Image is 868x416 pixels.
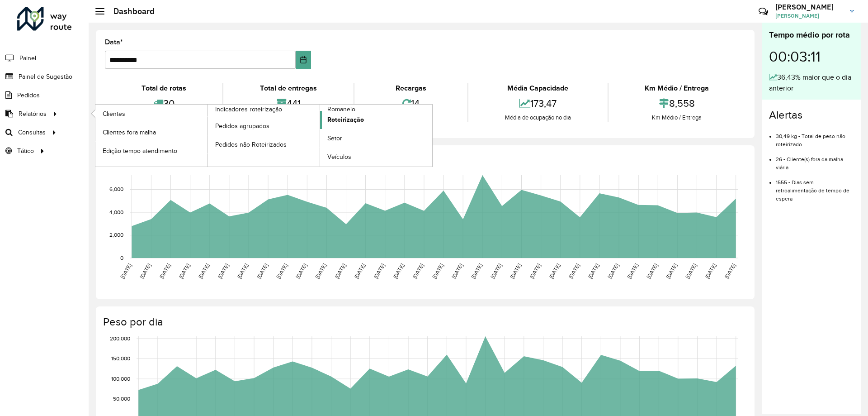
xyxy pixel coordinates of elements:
[208,105,433,167] a: Romaneio
[296,51,311,69] button: Choose Date
[723,263,736,280] text: [DATE]
[548,263,561,280] text: [DATE]
[471,83,605,94] div: Média Capacidade
[113,396,130,402] text: 50,000
[236,263,249,280] text: [DATE]
[226,83,351,94] div: Total de entregas
[208,135,320,153] a: Pedidos não Roteirizados
[392,263,405,280] text: [DATE]
[411,263,425,280] text: [DATE]
[334,263,347,280] text: [DATE]
[226,94,351,113] div: 441
[105,37,123,48] label: Data
[110,335,130,341] text: 200,000
[103,109,125,119] span: Clientes
[19,72,72,81] span: Painel de Sugestão
[357,83,465,94] div: Recargas
[471,94,605,113] div: 173,47
[357,94,465,113] div: 14
[275,263,288,280] text: [DATE]
[611,94,743,113] div: 8,558
[95,123,208,141] a: Clientes fora malha
[17,146,34,156] span: Tático
[646,263,659,280] text: [DATE]
[775,3,843,11] h3: [PERSON_NAME]
[95,105,208,123] a: Clientes
[607,263,620,280] text: [DATE]
[776,125,854,148] li: 30,49 kg - Total de peso não roteirizado
[626,263,639,280] text: [DATE]
[327,115,364,124] span: Roteirização
[215,105,282,114] span: Indicadores roteirização
[775,12,843,20] span: [PERSON_NAME]
[95,105,320,167] a: Indicadores roteirização
[327,105,355,114] span: Romaneio
[373,263,386,280] text: [DATE]
[256,263,269,280] text: [DATE]
[754,2,773,21] a: Contato Rápido
[109,232,123,238] text: 2,000
[470,263,483,280] text: [DATE]
[769,29,854,41] div: Tempo médio por rota
[103,316,745,329] h4: Peso por dia
[320,129,432,148] a: Setor
[109,209,123,215] text: 4,000
[111,376,130,382] text: 100,000
[587,263,600,280] text: [DATE]
[103,146,177,156] span: Edição tempo atendimento
[611,113,743,122] div: Km Médio / Entrega
[314,263,327,280] text: [DATE]
[769,72,854,94] div: 36,43% maior que o dia anterior
[158,263,171,280] text: [DATE]
[295,263,308,280] text: [DATE]
[776,148,854,172] li: 26 - Cliente(s) fora da malha viária
[431,263,444,280] text: [DATE]
[107,94,220,113] div: 30
[109,186,123,192] text: 6,000
[704,263,717,280] text: [DATE]
[665,263,678,280] text: [DATE]
[119,263,132,280] text: [DATE]
[769,109,854,122] h4: Alertas
[320,148,432,166] a: Veículos
[217,263,230,280] text: [DATE]
[776,172,854,203] li: 1555 - Dias sem retroalimentação de tempo de espera
[567,263,580,280] text: [DATE]
[19,109,47,119] span: Relatórios
[111,356,130,362] text: 150,000
[528,263,542,280] text: [DATE]
[451,263,464,280] text: [DATE]
[17,91,40,100] span: Pedidos
[327,134,342,143] span: Setor
[611,83,743,94] div: Km Médio / Entrega
[197,263,210,280] text: [DATE]
[95,142,208,160] a: Edição tempo atendimento
[104,6,155,16] h2: Dashboard
[18,128,46,137] span: Consultas
[215,121,269,131] span: Pedidos agrupados
[353,263,366,280] text: [DATE]
[120,255,123,261] text: 0
[684,263,698,280] text: [DATE]
[208,117,320,135] a: Pedidos agrupados
[139,263,152,280] text: [DATE]
[215,140,287,149] span: Pedidos não Roteirizados
[471,113,605,122] div: Média de ocupação no dia
[769,41,854,72] div: 00:03:11
[490,263,503,280] text: [DATE]
[178,263,191,280] text: [DATE]
[107,83,220,94] div: Total de rotas
[19,53,36,63] span: Painel
[320,111,432,129] a: Roteirização
[103,128,156,137] span: Clientes fora malha
[509,263,522,280] text: [DATE]
[327,152,351,162] span: Veículos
